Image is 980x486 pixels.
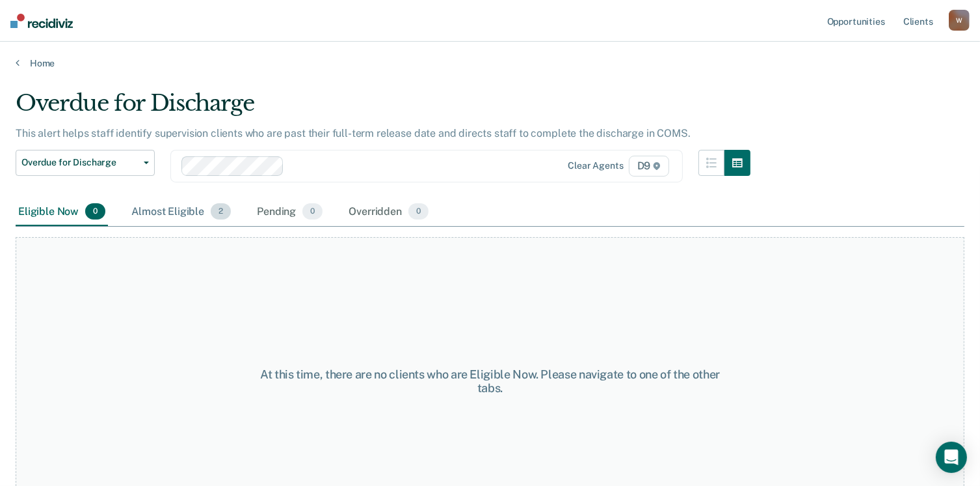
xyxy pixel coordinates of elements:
[949,10,970,31] button: W
[346,198,431,227] div: Overridden0
[10,14,73,28] img: Recidiviz
[302,203,323,220] span: 0
[253,367,727,395] div: At this time, there are no clients who are Eligible Now. Please navigate to one of the other tabs.
[408,203,429,220] span: 0
[16,198,108,227] div: Eligible Now0
[16,57,964,69] a: Home
[254,198,325,227] div: Pending0
[16,150,155,176] button: Overdue for Discharge
[21,157,139,168] span: Overdue for Discharge
[568,160,623,171] div: Clear agents
[211,203,231,220] span: 2
[936,442,967,473] div: Open Intercom Messenger
[129,198,233,227] div: Almost Eligible2
[16,127,691,139] p: This alert helps staff identify supervision clients who are past their full-term release date and...
[85,203,105,220] span: 0
[629,156,670,177] span: D9
[16,90,750,127] div: Overdue for Discharge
